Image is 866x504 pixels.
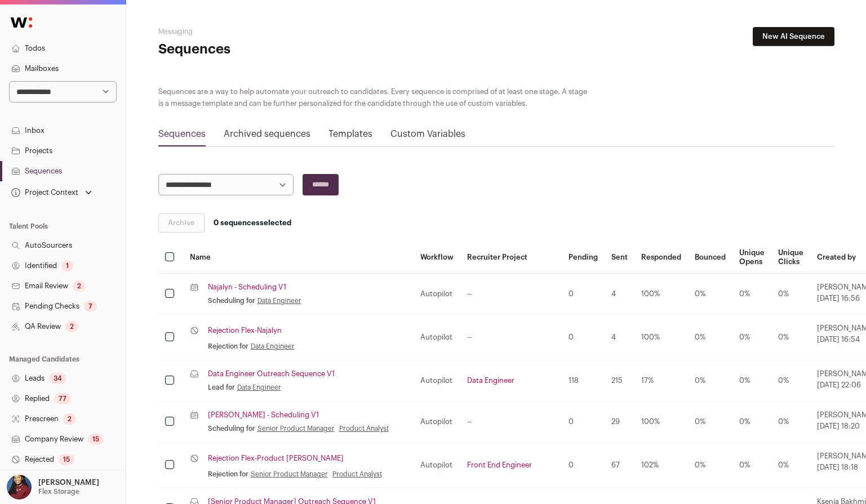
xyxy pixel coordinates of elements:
[332,470,382,479] a: Product Analyst
[88,434,104,445] div: 15
[634,360,688,402] td: 17%
[214,218,291,228] span: selected
[38,478,99,487] p: [PERSON_NAME]
[158,41,384,59] h1: Sequences
[688,360,732,402] td: 0%
[467,377,514,384] a: Data Engineer
[605,402,634,443] td: 29
[460,274,562,315] td: --
[460,402,562,443] td: --
[771,242,810,274] th: Unique Clicks
[605,242,634,274] th: Sent
[49,373,66,384] div: 34
[208,283,286,292] a: Najalyn - Scheduling V1
[688,443,732,488] td: 0%
[5,11,38,34] img: Wellfound
[732,402,771,443] td: 0%
[214,219,260,226] span: 0 sequences
[562,242,605,274] th: Pending
[460,242,562,274] th: Recruiter Project
[562,315,605,360] td: 0
[732,443,771,488] td: 0%
[688,242,732,274] th: Bounced
[562,274,605,315] td: 0
[7,475,32,499] img: 10010497-medium_jpg
[339,424,389,433] a: Product Analyst
[562,360,605,402] td: 118
[771,274,810,315] td: 0%
[414,443,460,488] td: Autopilot
[59,454,74,465] div: 15
[208,342,248,351] span: Rejection for
[753,27,834,46] a: New AI Sequence
[63,413,76,425] div: 2
[605,274,634,315] td: 4
[634,274,688,315] td: 100%
[414,402,460,443] td: Autopilot
[390,130,465,139] a: Custom Variables
[605,315,634,360] td: 4
[208,383,235,392] span: Lead for
[732,274,771,315] td: 0%
[771,402,810,443] td: 0%
[9,185,94,200] button: Open dropdown
[54,393,71,404] div: 77
[251,470,328,479] a: Senior Product Manager
[732,242,771,274] th: Unique Opens
[257,296,301,305] a: Data Engineer
[771,315,810,360] td: 0%
[562,402,605,443] td: 0
[414,242,460,274] th: Workflow
[414,315,460,360] td: Autopilot
[208,424,255,433] span: Scheduling for
[158,86,591,109] div: Sequences are a way to help automate your outreach to candidates. Every sequence is comprised of ...
[467,461,532,469] a: Front End Engineer
[634,242,688,274] th: Responded
[208,411,319,420] a: [PERSON_NAME] - Scheduling V1
[688,274,732,315] td: 0%
[688,402,732,443] td: 0%
[562,443,605,488] td: 0
[65,321,78,332] div: 2
[732,360,771,402] td: 0%
[158,27,384,36] h2: Messaging
[414,274,460,315] td: Autopilot
[257,424,335,433] a: Senior Product Manager
[634,443,688,488] td: 102%
[9,188,78,197] div: Project Context
[771,360,810,402] td: 0%
[38,487,79,496] p: Flex Storage
[328,130,372,139] a: Templates
[84,301,97,312] div: 7
[688,315,732,360] td: 0%
[251,342,295,351] a: Data Engineer
[237,383,281,392] a: Data Engineer
[61,260,73,271] div: 1
[224,130,310,139] a: Archived sequences
[208,470,248,479] span: Rejection for
[183,242,414,274] th: Name
[605,443,634,488] td: 67
[605,360,634,402] td: 215
[414,360,460,402] td: Autopilot
[460,315,562,360] td: --
[208,369,335,378] a: Data Engineer Outreach Sequence V1
[634,402,688,443] td: 100%
[634,315,688,360] td: 100%
[732,315,771,360] td: 0%
[208,326,282,335] a: Rejection Flex-Najalyn
[771,443,810,488] td: 0%
[208,454,344,463] a: Rejection Flex-Product [PERSON_NAME]
[73,280,86,292] div: 2
[158,130,206,139] a: Sequences
[5,475,101,499] button: Open dropdown
[208,296,255,305] span: Scheduling for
